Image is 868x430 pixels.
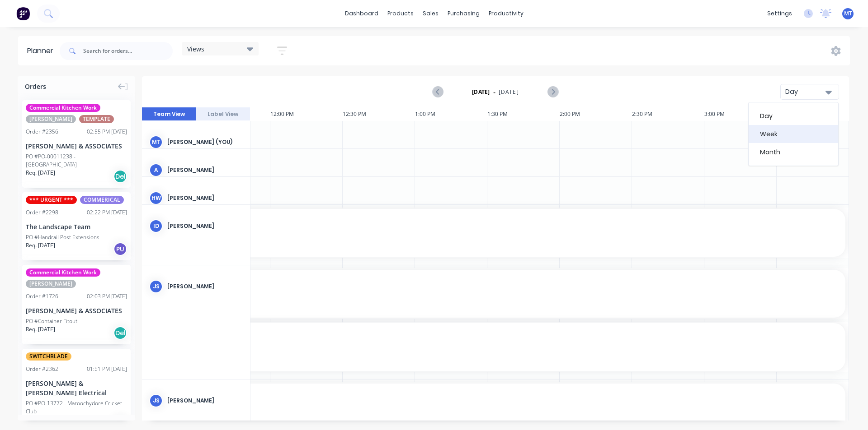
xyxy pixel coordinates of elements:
[26,325,55,333] span: Req. [DATE]
[149,219,163,233] div: ID
[26,104,100,112] span: Commercial Kitchen Work
[26,379,127,398] div: [PERSON_NAME] & [PERSON_NAME] Electrical
[149,191,163,205] div: HW
[26,365,58,373] div: Order # 2362
[26,292,58,301] div: Order # 1726
[26,306,127,315] div: [PERSON_NAME] & ASSOCIATES
[87,365,127,373] div: 01:51 PM [DATE]
[149,280,163,293] div: JS
[80,196,124,204] span: COMMERICAL
[27,46,58,56] div: Planner
[433,86,443,97] button: Previous page
[340,7,383,20] a: dashboard
[87,128,127,136] div: 02:55 PM [DATE]
[26,352,71,361] span: SWITCHBLADE
[25,82,46,91] span: Orders
[167,397,243,405] div: [PERSON_NAME]
[26,169,55,177] span: Req. [DATE]
[26,317,77,325] div: PO #Container Fitout
[443,7,484,20] div: purchasing
[749,143,838,161] div: Month
[113,170,127,183] div: Del
[79,115,114,123] span: TEMPLATE
[749,125,838,143] div: Week
[149,163,163,177] div: A
[167,222,243,230] div: [PERSON_NAME]
[167,138,243,146] div: [PERSON_NAME] (You)
[547,86,558,97] button: Next page
[780,84,839,100] button: Day
[418,7,443,20] div: sales
[26,128,58,136] div: Order # 2356
[26,241,55,250] span: Req. [DATE]
[560,107,632,121] div: 2:00 PM
[26,268,100,277] span: Commercial Kitchen Work
[383,7,418,20] div: products
[499,88,519,96] span: [DATE]
[167,166,243,174] div: [PERSON_NAME]
[167,194,243,202] div: [PERSON_NAME]
[187,44,204,54] span: Views
[26,153,127,169] div: PO #PO-00011238 - [GEOGRAPHIC_DATA]
[87,208,127,217] div: 02:22 PM [DATE]
[26,208,58,217] div: Order # 2298
[270,107,343,121] div: 12:00 PM
[83,42,173,60] input: Search for orders...
[493,87,495,97] span: -
[343,107,415,121] div: 12:30 PM
[844,9,852,18] span: MT
[749,107,838,125] div: Day
[472,88,490,96] strong: [DATE]
[484,7,528,20] div: productivity
[149,394,163,407] div: JS
[26,233,99,241] div: PO #Handrail Post Extensions
[142,107,196,121] button: Team View
[487,107,560,121] div: 1:30 PM
[632,107,704,121] div: 2:30 PM
[149,135,163,149] div: mt
[704,107,777,121] div: 3:00 PM
[113,326,127,340] div: Del
[785,87,827,97] div: Day
[113,242,127,256] div: PU
[26,141,127,151] div: [PERSON_NAME] & ASSOCIATES
[196,107,250,121] button: Label View
[26,280,76,288] span: [PERSON_NAME]
[167,282,243,291] div: [PERSON_NAME]
[87,292,127,301] div: 02:03 PM [DATE]
[415,107,487,121] div: 1:00 PM
[26,399,127,416] div: PO #PO-13772 - Maroochydore Cricket Club
[26,115,76,123] span: [PERSON_NAME]
[16,7,30,20] img: Factory
[763,7,797,20] div: settings
[26,222,127,231] div: The Landscape Team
